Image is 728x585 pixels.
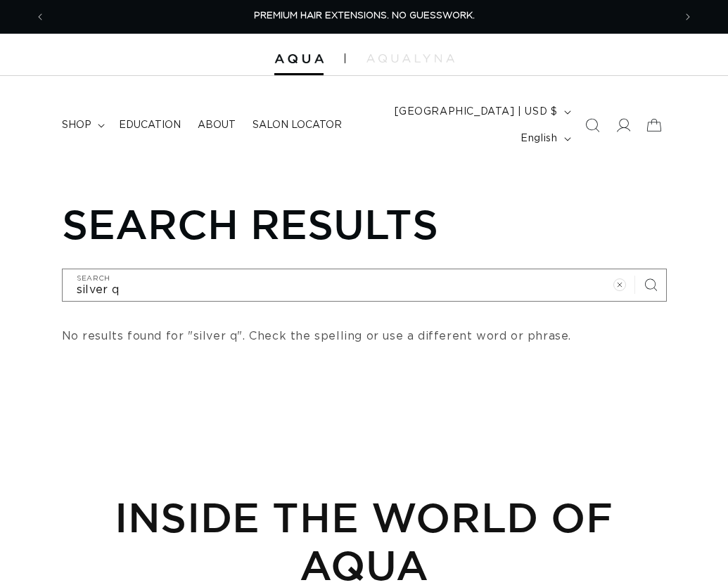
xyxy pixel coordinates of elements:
[119,119,181,131] span: Education
[110,110,189,140] a: Education
[253,119,342,131] span: Salon Locator
[198,119,236,131] span: About
[25,4,56,30] button: Previous announcement
[635,269,666,300] button: Search
[244,110,350,140] a: Salon Locator
[274,54,324,64] img: Aqua Hair Extensions
[386,98,577,125] button: [GEOGRAPHIC_DATA] | USD $
[521,131,557,146] span: English
[254,11,475,20] span: PREMIUM HAIR EXTENSIONS. NO GUESSWORK.
[63,269,666,301] input: Search
[672,4,703,30] button: Next announcement
[62,119,91,131] span: shop
[62,326,667,347] p: No results found for "silver q". Check the spelling or use a different word or phrase.
[62,200,667,247] h1: Search results
[512,125,576,152] button: English
[577,110,608,141] summary: Search
[395,105,558,120] span: [GEOGRAPHIC_DATA] | USD $
[189,110,244,140] a: About
[366,54,454,63] img: aqualyna.com
[604,269,635,300] button: Clear search term
[53,110,110,140] summary: shop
